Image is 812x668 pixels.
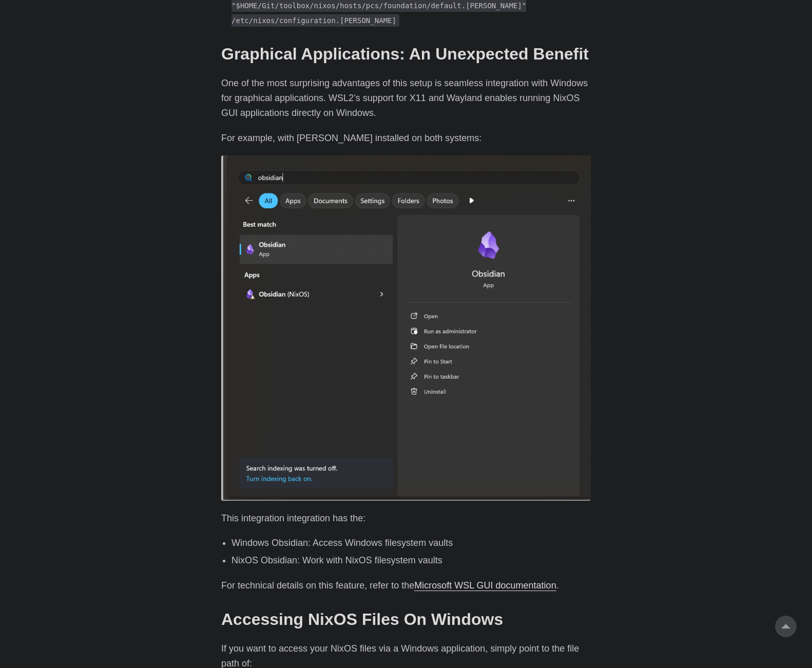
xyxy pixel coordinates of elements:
li: NixOS Obsidian: Work with NixOS filesystem vaults [231,553,591,568]
p: For technical details on this feature, refer to the . [221,578,591,593]
a: go to top [775,616,797,637]
img: Obsidian Applications in Windows Search [221,155,591,500]
p: One of the most surprising advantages of this setup is seamless integration with Windows for grap... [221,76,591,120]
li: Windows Obsidian: Access Windows filesystem vaults [231,536,591,551]
h2: Graphical Applications: An Unexpected Benefit [221,44,591,64]
a: Microsoft WSL GUI documentation [414,580,556,591]
p: For example, with [PERSON_NAME] installed on both systems: [221,131,591,146]
p: This integration integration has the: [221,511,591,526]
h2: Accessing NixOS Files On Windows [221,610,591,629]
